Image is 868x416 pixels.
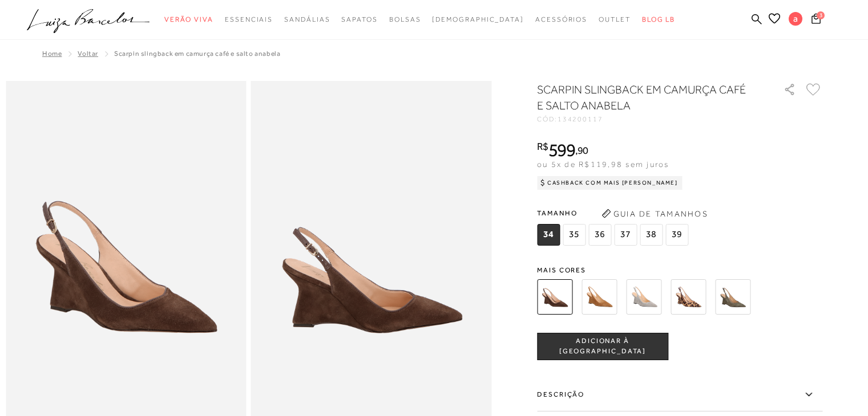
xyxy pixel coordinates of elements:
span: 3 [817,11,825,19]
a: noSubCategoriesText [432,9,524,30]
div: Cashback com Mais [PERSON_NAME] [537,176,683,190]
i: R$ [537,141,548,152]
div: CÓD: [537,116,765,123]
button: Guia de Tamanhos [597,205,712,223]
h1: SCARPIN SLINGBACK EM CAMURÇA CAFÉ E SALTO ANABELA [537,81,751,113]
span: Sapatos [341,15,377,23]
i: , [575,145,588,156]
span: 599 [548,140,575,160]
span: a [789,12,802,26]
span: Acessórios [535,15,587,23]
span: Mais cores [537,267,822,274]
a: categoryNavScreenReaderText [389,9,421,30]
button: ADICIONAR À [GEOGRAPHIC_DATA] [537,333,668,360]
span: BLOG LB [642,15,675,23]
label: Descrição [537,378,822,411]
a: categoryNavScreenReaderText [225,9,273,30]
span: 90 [578,144,588,156]
img: SCARPIN SLINGBACK EM CAMURÇA CINZA E SALTO ANABELA [626,279,661,315]
span: Bolsas [389,15,421,23]
img: SCARPIN SLINGBACK EM COURO VERDE TOMILHO E SALTO ANABELA [715,279,750,315]
span: Essenciais [225,15,273,23]
img: SCARPIN SLINGBACK EM COURO ANIMAL PRINT GUEPARDO E SALTO ANABELA [671,279,706,315]
span: 39 [665,224,688,246]
span: 35 [563,224,586,246]
a: Home [42,50,62,58]
span: 34 [537,224,560,246]
button: a [784,11,808,29]
span: 36 [588,224,611,246]
a: categoryNavScreenReaderText [599,9,631,30]
a: categoryNavScreenReaderText [535,9,587,30]
span: SCARPIN SLINGBACK EM CAMURÇA CAFÉ E SALTO ANABELA [114,50,280,58]
span: [DEMOGRAPHIC_DATA] [432,15,524,23]
img: SCARPIN SLINGBACK EM CAMURÇA CAFÉ E SALTO ANABELA [537,279,572,315]
span: Tamanho [537,205,691,222]
a: categoryNavScreenReaderText [164,9,213,30]
span: Verão Viva [164,15,213,23]
a: BLOG LB [642,9,675,30]
span: Sandálias [284,15,330,23]
button: 3 [808,13,824,28]
a: categoryNavScreenReaderText [284,9,330,30]
a: Voltar [78,50,98,58]
span: ADICIONAR À [GEOGRAPHIC_DATA] [538,336,668,356]
img: SCARPIN SLINGBACK EM CAMURÇA CARAMELO E SALTO ANABELA [582,279,617,315]
a: categoryNavScreenReaderText [341,9,377,30]
span: 38 [640,224,663,246]
span: 37 [614,224,637,246]
span: ou 5x de R$119,98 sem juros [537,160,669,169]
span: Outlet [599,15,631,23]
span: 134200117 [558,115,603,123]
